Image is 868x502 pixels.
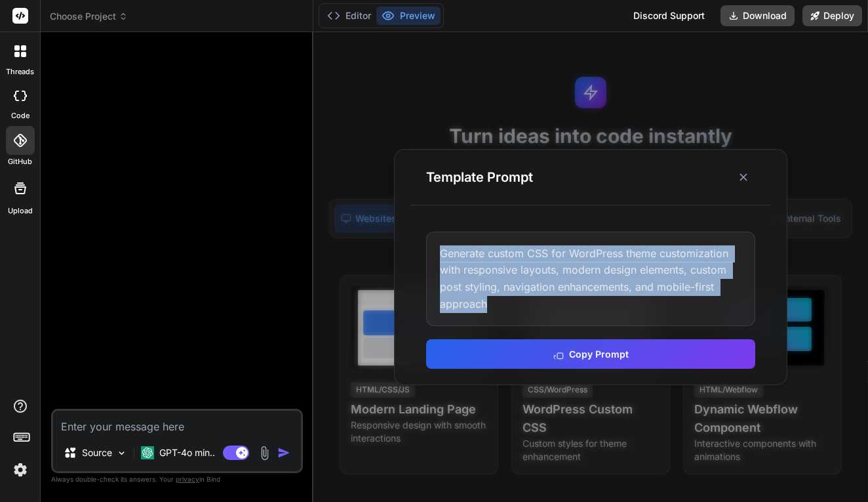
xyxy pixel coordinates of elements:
div: Generate custom CSS for WordPress theme customization with responsive layouts, modern design elem... [426,232,755,326]
button: Download [720,5,795,26]
img: icon [277,446,290,459]
img: Pick Models [116,448,127,459]
img: attachment [257,446,272,461]
p: Source [82,446,112,459]
span: privacy [176,475,199,483]
h3: Template Prompt [426,168,533,186]
button: Preview [376,7,441,25]
img: settings [9,459,31,481]
label: GitHub [8,156,32,167]
label: Upload [8,205,33,217]
div: Discord Support [625,5,713,26]
button: Editor [322,7,376,25]
p: Always double-check its answers. Your in Bind [51,473,303,486]
span: Choose Project [50,10,128,23]
button: Deploy [802,5,862,26]
label: threads [6,66,34,77]
label: code [11,110,30,121]
p: GPT-4o min.. [159,446,215,459]
img: GPT-4o mini [141,446,154,459]
button: Copy Prompt [426,339,755,369]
